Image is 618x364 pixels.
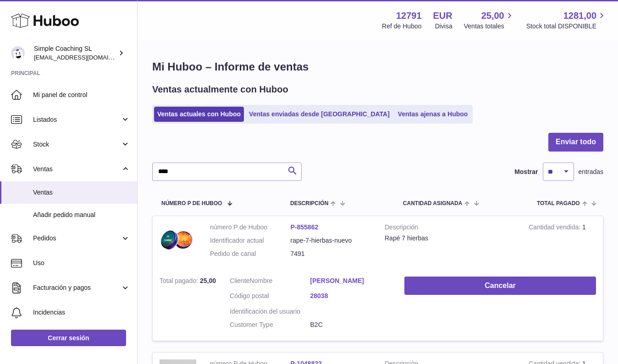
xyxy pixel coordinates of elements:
[310,292,391,300] a: 28038
[230,277,250,284] span: Cliente
[33,259,130,267] span: Uso
[529,223,582,233] strong: Cantidad vendida
[522,216,603,270] td: 1
[291,236,371,245] dd: rape-7-hierbas-nuevo
[152,83,288,96] h2: Ventas actualmente con Huboo
[33,165,121,174] span: Ventas
[526,10,607,31] a: 1281,00 Stock total DISPONIBLE
[200,277,216,284] span: 25,00
[385,234,515,243] div: Rapé 7 hierbas
[230,307,310,316] dt: Identificación del usuario
[514,168,538,176] label: Mostrar
[210,223,291,232] dt: número P de Huboo
[33,283,121,292] span: Facturación y pagos
[33,91,130,99] span: Mi panel de control
[11,46,25,60] img: info@simplecoaching.es
[161,201,222,206] span: número P de Huboo
[537,201,580,206] span: Total pagado
[152,60,603,74] h1: Mi Huboo – Informe de ventas
[33,234,121,243] span: Pedidos
[382,22,421,31] div: Ref de Huboo
[33,140,121,149] span: Stock
[481,10,504,22] span: 25,00
[210,236,291,245] dt: Identificador actual
[395,107,471,122] a: Ventas ajenas a Huboo
[291,223,319,231] a: P-855862
[435,22,452,31] div: Divisa
[246,107,393,122] a: Ventas enviadas desde [GEOGRAPHIC_DATA]
[230,277,310,288] dt: Nombre
[464,10,515,31] a: 25,00 Ventas totales
[210,250,291,258] dt: Pedido de canal
[526,22,607,31] span: Stock total DISPONIBLE
[396,10,422,22] strong: 12791
[291,250,371,258] dd: 7491
[34,44,116,62] div: Simple Coaching SL
[33,188,130,197] span: Ventas
[548,133,603,152] button: Enviar todo
[11,330,126,346] a: Cerrar sesión
[34,54,135,61] span: [EMAIL_ADDRESS][DOMAIN_NAME]
[33,308,130,317] span: Incidencias
[310,277,391,285] a: [PERSON_NAME]
[563,10,596,22] span: 1281,00
[33,115,121,124] span: Listados
[160,223,196,260] img: IMG_8483.png
[230,292,310,303] dt: Código postal
[403,201,463,206] span: Cantidad ASIGNADA
[160,277,200,287] strong: Total pagado
[154,107,244,122] a: Ventas actuales con Huboo
[579,168,603,176] span: entradas
[290,201,328,206] span: Descripción
[230,321,310,329] dt: Customer Type
[310,321,391,329] dd: B2C
[385,223,515,234] strong: Descripción
[33,211,130,219] span: Añadir pedido manual
[404,277,596,295] button: Cancelar
[433,10,452,22] strong: EUR
[464,22,515,31] span: Ventas totales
